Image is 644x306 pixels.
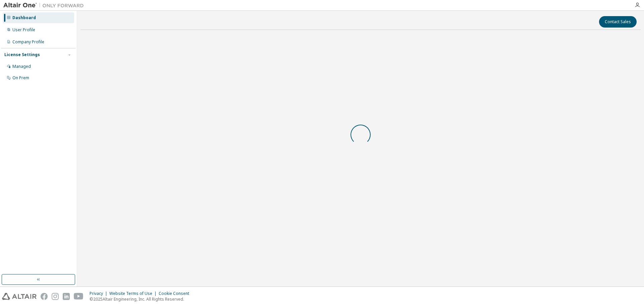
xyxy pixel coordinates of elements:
img: linkedin.svg [63,293,70,300]
div: Website Terms of Use [109,291,159,296]
div: Privacy [90,291,109,296]
img: instagram.svg [52,293,59,300]
img: altair_logo.svg [2,293,37,300]
div: Dashboard [12,15,36,20]
p: © 2025 Altair Engineering, Inc. All Rights Reserved. [90,296,193,302]
img: facebook.svg [41,293,48,300]
div: License Settings [4,52,40,57]
img: youtube.svg [74,293,84,300]
div: Cookie Consent [159,291,193,296]
div: Managed [12,64,31,69]
button: Contact Sales [599,16,637,28]
div: User Profile [12,27,35,33]
img: Altair One [3,2,87,9]
div: On Prem [12,75,29,81]
div: Company Profile [12,39,44,45]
